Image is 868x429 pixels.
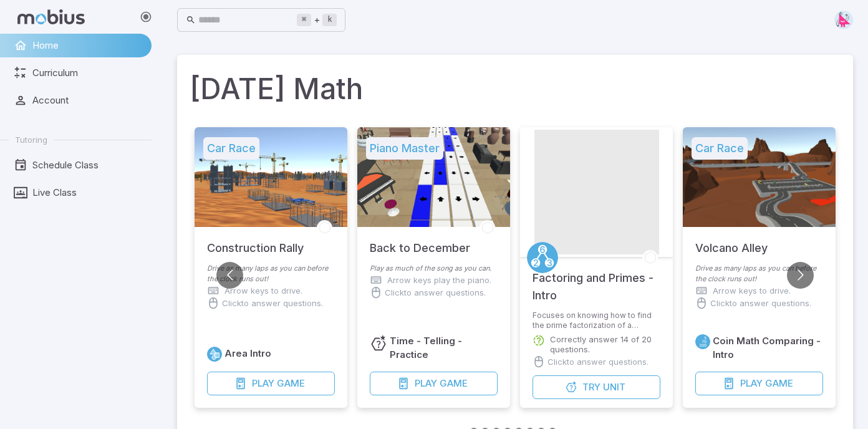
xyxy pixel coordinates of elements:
[366,137,443,160] h5: Piano Master
[224,347,271,360] h6: Area Intro
[370,372,498,395] button: PlayGame
[787,262,814,289] button: Go to next slide
[603,380,625,394] span: Unit
[216,262,243,289] button: Go to previous slide
[834,11,853,29] img: right-triangle.svg
[297,14,311,26] kbd: ⌘
[207,372,335,395] button: PlayGame
[222,297,323,309] p: Click to answer questions.
[385,286,486,299] p: Click to answer questions.
[32,39,143,52] span: Home
[203,137,259,160] h5: Car Race
[740,377,763,390] span: Play
[582,380,600,394] span: Try
[692,137,748,160] h5: Car Race
[550,334,660,354] p: Correctly answer 14 of 20 questions.
[252,377,274,390] span: Play
[695,372,823,395] button: PlayGame
[370,263,498,274] p: Play as much of the song as you can.
[695,227,768,257] h5: Volcano Alley
[322,14,337,26] kbd: k
[32,158,143,172] span: Schedule Class
[533,311,660,328] p: Focuses on knowing how to find the prime factorization of a number.
[277,377,305,390] span: Game
[297,12,337,27] div: +
[533,375,660,399] button: TryUnit
[224,284,302,297] p: Arrow keys to drive.
[387,274,491,286] p: Arrow keys play the piano.
[547,355,649,368] p: Click to answer questions.
[207,227,304,257] h5: Construction Rally
[415,377,437,390] span: Play
[190,67,841,110] h1: [DATE] Math
[207,347,222,362] a: Geometry 2D
[527,242,558,273] a: Factors/Primes
[32,66,143,80] span: Curriculum
[765,377,793,390] span: Game
[533,257,660,304] h5: Factoring and Primes - Intro
[713,334,823,362] h6: Coin Math Comparing - Intro
[15,134,47,145] span: Tutoring
[695,334,710,349] a: Place Value
[695,263,823,284] p: Drive as many laps as you can before the clock runs out!
[370,227,470,257] h5: Back to December
[207,263,335,284] p: Drive as many laps as you can before the clock runs out!
[440,377,468,390] span: Game
[713,284,791,297] p: Arrow keys to drive.
[32,186,143,200] span: Live Class
[710,297,811,309] p: Click to answer questions.
[32,94,143,107] span: Account
[390,334,498,362] h6: Time - Telling - Practice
